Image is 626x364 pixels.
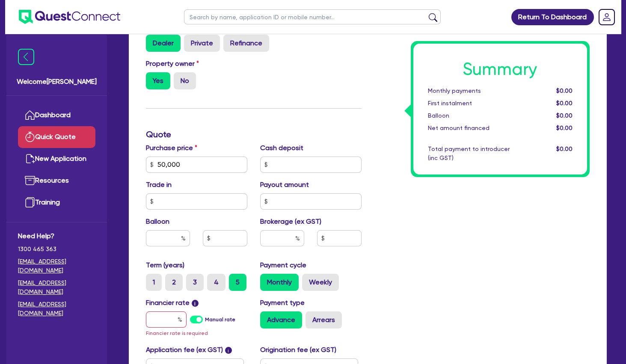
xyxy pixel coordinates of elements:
a: Resources [18,170,95,192]
label: Weekly [302,274,339,291]
span: $0.00 [556,145,573,152]
label: 2 [165,274,183,291]
a: New Application [18,148,95,170]
span: 1300 465 363 [18,245,95,254]
span: Need Help? [18,231,95,241]
img: quest-connect-logo-blue [19,10,120,24]
a: Return To Dashboard [511,9,594,25]
a: [EMAIL_ADDRESS][DOMAIN_NAME] [18,278,95,296]
a: [EMAIL_ADDRESS][DOMAIN_NAME] [18,300,95,318]
label: Term (years) [146,260,184,270]
label: Trade in [146,180,172,190]
label: No [174,72,196,89]
div: Monthly payments [421,86,527,95]
span: $0.00 [556,124,573,131]
label: 3 [186,274,204,291]
div: Total payment to introducer (inc GST) [421,145,527,163]
label: Property owner [146,59,199,69]
label: Origination fee (ex GST) [260,345,336,355]
label: Refinance [223,35,269,52]
label: Advance [260,311,302,328]
span: $0.00 [556,87,573,94]
div: Net amount financed [421,124,527,133]
a: [EMAIL_ADDRESS][DOMAIN_NAME] [18,257,95,275]
span: Welcome [PERSON_NAME] [17,77,97,87]
span: $0.00 [556,100,573,107]
a: Dashboard [18,104,95,126]
label: Private [184,35,220,52]
label: Arrears [306,311,342,328]
label: Balloon [146,216,169,227]
a: Quick Quote [18,126,95,148]
img: new-application [25,154,35,164]
label: Brokerage (ex GST) [260,216,321,227]
label: Purchase price [146,143,197,153]
label: Financier rate [146,298,199,308]
label: Manual rate [205,316,235,323]
img: icon-menu-close [18,49,34,65]
label: 4 [207,274,225,291]
img: training [25,197,35,207]
label: Payment type [260,298,305,308]
input: Search by name, application ID or mobile number... [184,9,441,24]
span: i [192,300,199,307]
img: quick-quote [25,132,35,142]
a: Training [18,192,95,213]
h3: Quote [146,129,362,139]
a: Dropdown toggle [596,6,618,28]
label: Payout amount [260,180,309,190]
label: 1 [146,274,162,291]
div: Balloon [421,111,527,120]
h1: Summary [428,59,573,80]
img: resources [25,175,35,186]
span: Financier rate is required [146,330,208,336]
label: Payment cycle [260,260,306,270]
label: 5 [229,274,246,291]
label: Monthly [260,274,299,291]
span: $0.00 [556,112,573,119]
label: Yes [146,72,170,89]
label: Cash deposit [260,143,303,153]
label: Application fee (ex GST) [146,345,223,355]
label: Dealer [146,35,181,52]
div: First instalment [421,99,527,108]
span: i [225,347,232,354]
